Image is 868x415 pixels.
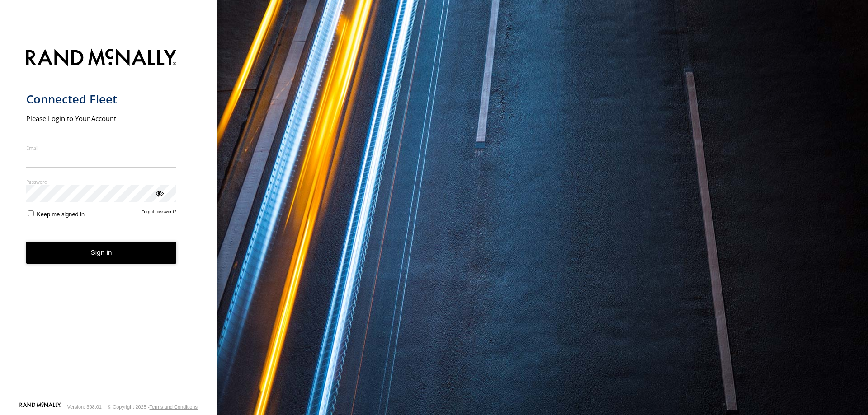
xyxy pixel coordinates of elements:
[26,92,177,107] h1: Connected Fleet
[150,404,198,410] a: Terms and Conditions
[26,242,177,264] button: Sign in
[26,114,177,123] h2: Please Login to Your Account
[67,404,102,410] div: Version: 308.01
[28,210,34,216] input: Keep me signed in
[26,47,177,70] img: Rand McNally
[26,145,177,151] label: Email
[37,211,85,218] span: Keep me signed in
[19,402,61,411] a: Visit our Website
[142,209,177,218] a: Forgot password?
[26,178,177,185] label: Password
[26,43,191,401] form: main
[108,404,198,410] div: © Copyright 2025 -
[155,188,164,197] div: ViewPassword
